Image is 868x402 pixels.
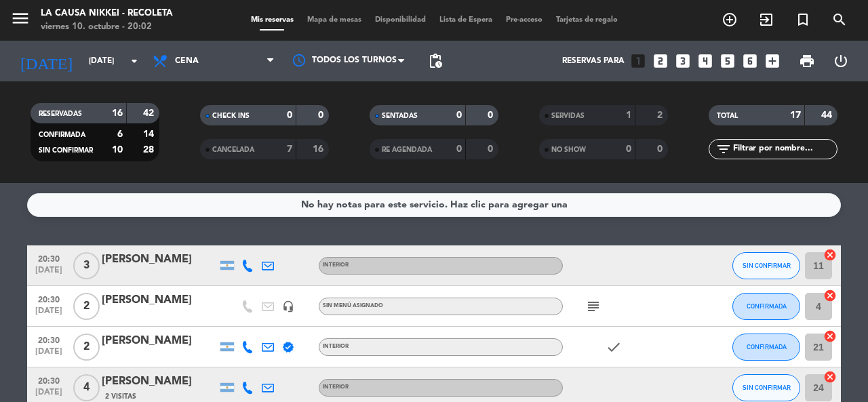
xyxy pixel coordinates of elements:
[758,12,774,28] i: exit_to_app
[32,331,66,347] span: 20:30
[41,20,173,34] div: viernes 10. octubre - 20:02
[175,56,199,66] span: Cena
[549,16,625,24] span: Tarjetas de regalo
[323,262,349,268] span: INTERIOR
[747,343,787,350] span: CONFIRMADA
[795,12,811,28] i: turned_in_not
[73,252,100,279] span: 3
[585,298,601,315] i: subject
[831,12,848,28] i: search
[73,293,100,320] span: 2
[382,113,418,119] span: SENTADAS
[551,146,586,153] span: NO SHOW
[799,53,815,69] span: print
[606,339,622,355] i: check
[323,344,349,349] span: INTERIOR
[282,300,294,313] i: headset_mic
[823,289,837,302] i: cancel
[143,108,157,118] strong: 42
[427,53,443,69] span: pending_actions
[32,250,66,266] span: 20:30
[10,8,31,33] button: menu
[488,110,496,120] strong: 0
[652,52,669,70] i: looks_two
[112,145,123,155] strong: 10
[212,146,254,153] span: CANCELADA
[112,108,123,118] strong: 16
[117,129,123,139] strong: 6
[143,145,157,155] strong: 28
[313,144,326,154] strong: 16
[32,291,66,306] span: 20:30
[743,384,791,391] span: SIN CONFIRMAR
[105,391,136,402] span: 2 Visitas
[551,113,585,119] span: SERVIDAS
[764,52,781,70] i: add_box
[287,144,292,154] strong: 7
[323,303,383,308] span: Sin menú asignado
[719,52,736,70] i: looks_5
[732,334,800,361] button: CONFIRMADA
[32,306,66,322] span: [DATE]
[39,132,85,138] span: CONFIRMADA
[790,110,801,120] strong: 17
[717,113,738,119] span: TOTAL
[382,146,432,153] span: RE AGENDADA
[368,16,433,24] span: Disponibilidad
[747,302,787,310] span: CONFIRMADA
[626,110,631,120] strong: 1
[32,347,66,363] span: [DATE]
[824,41,858,81] div: LOG OUT
[10,8,31,28] i: menu
[488,144,496,154] strong: 0
[833,53,849,69] i: power_settings_new
[657,144,665,154] strong: 0
[743,262,791,269] span: SIN CONFIRMAR
[715,141,732,157] i: filter_list
[741,52,759,70] i: looks_6
[732,142,837,157] input: Filtrar por nombre...
[456,110,462,120] strong: 0
[143,129,157,139] strong: 14
[722,12,738,28] i: add_circle_outline
[73,374,100,401] span: 4
[102,251,217,268] div: [PERSON_NAME]
[287,110,292,120] strong: 0
[32,266,66,281] span: [DATE]
[674,52,692,70] i: looks_3
[102,292,217,309] div: [PERSON_NAME]
[32,372,66,388] span: 20:30
[39,110,82,117] span: RESERVADAS
[244,16,300,24] span: Mis reservas
[41,7,173,20] div: La Causa Nikkei - Recoleta
[732,293,800,320] button: CONFIRMADA
[318,110,326,120] strong: 0
[696,52,714,70] i: looks_4
[73,334,100,361] span: 2
[323,384,349,390] span: INTERIOR
[301,197,568,213] div: No hay notas para este servicio. Haz clic para agregar una
[102,332,217,350] div: [PERSON_NAME]
[433,16,499,24] span: Lista de Espera
[732,252,800,279] button: SIN CONFIRMAR
[102,373,217,390] div: [PERSON_NAME]
[629,52,647,70] i: looks_one
[212,113,250,119] span: CHECK INS
[39,147,93,154] span: SIN CONFIRMAR
[821,110,835,120] strong: 44
[562,56,625,66] span: Reservas para
[823,248,837,262] i: cancel
[626,144,631,154] strong: 0
[499,16,549,24] span: Pre-acceso
[657,110,665,120] strong: 2
[823,329,837,343] i: cancel
[282,341,294,353] i: verified
[300,16,368,24] span: Mapa de mesas
[10,46,82,76] i: [DATE]
[823,370,837,384] i: cancel
[456,144,462,154] strong: 0
[732,374,800,401] button: SIN CONFIRMAR
[126,53,142,69] i: arrow_drop_down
